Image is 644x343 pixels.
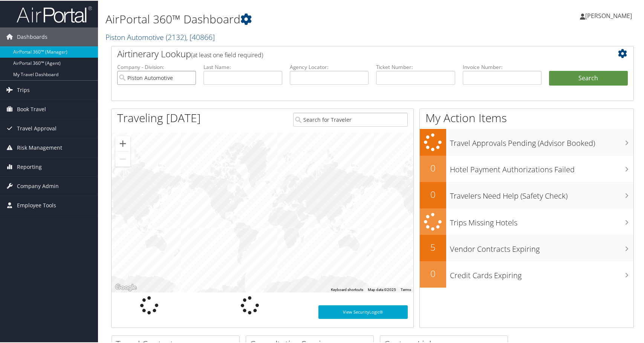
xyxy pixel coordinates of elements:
[420,155,633,181] a: 0Hotel Payment Authorizations Failed
[420,181,633,208] a: 0Travelers Need Help (Safety Check)
[450,213,633,227] h3: Trips Missing Hotels
[17,195,56,214] span: Employee Tools
[117,47,584,60] h2: Airtinerary Lookup
[376,63,455,70] label: Ticket Number:
[290,63,369,70] label: Agency Locator:
[106,31,215,41] a: Piston Automotive
[17,80,30,99] span: Trips
[401,287,411,291] a: Terms (opens in new tab)
[106,11,462,26] h1: AirPortal 360™ Dashboard
[420,161,446,174] h2: 0
[450,186,633,201] h3: Travelers Need Help (Safety Check)
[186,31,215,41] span: , [ 40866 ]
[17,138,62,156] span: Risk Management
[318,305,408,318] a: View SecurityLogic®
[17,176,59,195] span: Company Admin
[420,260,633,287] a: 0Credit Cards Expiring
[420,208,633,234] a: Trips Missing Hotels
[463,63,542,70] label: Invoice Number:
[420,266,446,279] h2: 0
[113,282,138,292] img: Google
[17,157,42,176] span: Reporting
[420,240,446,253] h2: 5
[115,135,130,150] button: Zoom in
[580,4,639,26] a: [PERSON_NAME]
[17,99,46,118] span: Book Travel
[420,187,446,200] h2: 0
[420,234,633,260] a: 5Vendor Contracts Expiring
[166,31,186,41] span: ( 2132 )
[450,239,633,254] h3: Vendor Contracts Expiring
[191,50,263,58] span: (at least one field required)
[203,63,282,70] label: Last Name:
[331,286,363,292] button: Keyboard shortcuts
[17,5,92,23] img: airportal-logo.png
[17,27,47,46] span: Dashboards
[293,112,408,126] input: Search for Traveler
[17,118,57,137] span: Travel Approval
[450,160,633,174] h3: Hotel Payment Authorizations Failed
[115,151,130,166] button: Zoom out
[585,11,632,19] span: [PERSON_NAME]
[420,109,633,125] h1: My Action Items
[549,70,628,85] button: Search
[113,282,138,292] a: Open this area in Google Maps (opens a new window)
[117,109,201,125] h1: Traveling [DATE]
[117,63,196,70] label: Company - Division:
[450,266,633,280] h3: Credit Cards Expiring
[450,133,633,148] h3: Travel Approvals Pending (Advisor Booked)
[420,128,633,155] a: Travel Approvals Pending (Advisor Booked)
[368,287,396,291] span: Map data ©2025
